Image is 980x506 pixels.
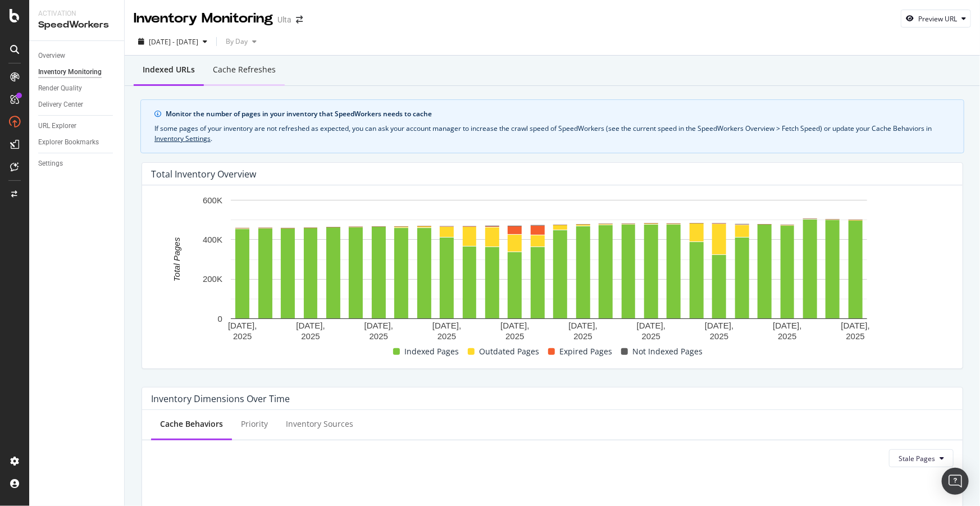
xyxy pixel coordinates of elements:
div: Cache refreshes [213,64,276,75]
a: Inventory Monitoring [38,66,116,78]
button: By Day [221,33,261,51]
text: 2025 [301,332,320,341]
button: Preview URL [901,10,971,28]
div: Inventory Monitoring [38,66,102,78]
text: [DATE], [500,321,529,330]
div: Render Quality [38,83,82,94]
text: 200K [203,275,222,284]
div: Inventory Dimensions Over Time [151,393,290,404]
button: Stale Pages [889,449,954,467]
div: Explorer Bookmarks [38,136,99,148]
span: Not Indexed Pages [632,345,703,358]
div: SpeedWorkers [38,19,115,31]
div: info banner [140,99,964,153]
div: Monitor the number of pages in your inventory that SpeedWorkers needs to cache [166,109,950,119]
a: Render Quality [38,83,116,94]
div: Indexed URLs [143,64,195,75]
div: URL Explorer [38,120,76,132]
text: 400K [203,235,222,244]
text: [DATE], [637,321,666,330]
text: 2025 [778,332,796,341]
text: 2025 [233,332,252,341]
span: Expired Pages [559,345,612,358]
button: [DATE] - [DATE] [134,33,212,51]
div: Cache Behaviors [160,418,223,430]
a: Explorer Bookmarks [38,136,116,148]
text: [DATE], [705,321,733,330]
div: Activation [38,9,115,19]
a: Settings [38,158,116,170]
div: Inventory Monitoring [134,9,273,28]
a: Inventory Settings [154,134,211,143]
text: [DATE], [432,321,461,330]
a: Overview [38,50,116,62]
text: 2025 [642,332,660,341]
text: [DATE], [841,321,870,330]
text: 2025 [370,332,388,341]
text: [DATE], [568,321,597,330]
span: By Day [221,37,248,46]
text: 2025 [437,332,456,341]
text: 2025 [505,332,524,341]
div: Inventory Sources [286,418,353,430]
text: 2025 [573,332,592,341]
div: Settings [38,158,63,170]
span: Stale Pages [899,454,935,463]
span: Outdated Pages [479,345,539,358]
text: [DATE], [228,321,257,330]
text: 2025 [846,332,865,341]
text: [DATE], [364,321,393,330]
div: Priority [241,418,268,430]
div: Total Inventory Overview [151,168,256,180]
a: URL Explorer [38,120,116,132]
span: [DATE] - [DATE] [149,37,198,47]
a: Delivery Center [38,99,116,111]
text: 2025 [710,332,728,341]
div: If some pages of your inventory are not refreshed as expected, you can ask your account manager t... [154,124,950,144]
div: Ulta [277,14,291,25]
div: Overview [38,50,65,62]
text: Total Pages [172,237,181,281]
svg: A chart. [151,194,946,343]
div: arrow-right-arrow-left [296,16,303,24]
text: 0 [218,314,222,323]
text: [DATE], [296,321,325,330]
div: Open Intercom Messenger [942,468,969,495]
text: 600K [203,195,222,205]
text: [DATE], [773,321,801,330]
div: Preview URL [918,14,957,24]
div: Delivery Center [38,99,83,111]
span: Indexed Pages [404,345,459,358]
